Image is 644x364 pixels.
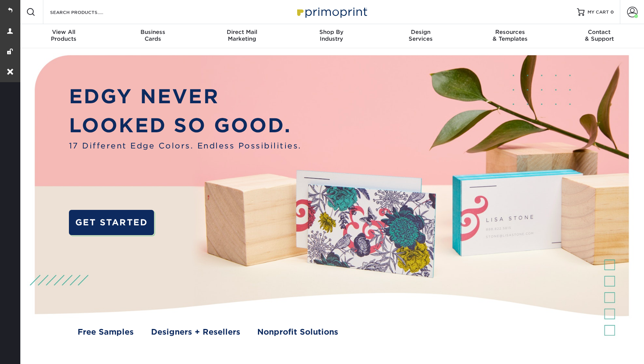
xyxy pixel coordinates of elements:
p: EDGY NEVER [69,82,302,111]
span: Shop By [287,29,376,35]
a: BusinessCards [108,24,197,48]
a: DesignServices [376,24,465,48]
span: Contact [555,29,644,35]
a: Contact& Support [555,24,644,48]
p: LOOKED SO GOOD. [69,111,302,140]
span: 0 [610,9,614,15]
a: Designers + Resellers [151,326,240,338]
a: Shop ByIndustry [287,24,376,48]
div: Industry [287,29,376,42]
div: Cards [108,29,197,42]
span: View All [19,29,108,35]
a: GET STARTED [69,210,154,236]
img: Primoprint [294,4,369,20]
a: Direct MailMarketing [197,24,287,48]
input: SEARCH PRODUCTS..... [49,8,123,17]
span: MY CART [588,9,609,15]
a: Resources& Templates [465,24,555,48]
span: Resources [465,29,555,35]
a: Nonprofit Solutions [257,326,338,338]
div: & Templates [465,29,555,42]
div: & Support [555,29,644,42]
div: Marketing [197,29,287,42]
div: Products [19,29,108,42]
a: View AllProducts [19,24,108,48]
span: Direct Mail [197,29,287,35]
a: Free Samples [78,326,134,338]
div: Services [376,29,465,42]
span: Business [108,29,197,35]
span: Design [376,29,465,35]
span: 17 Different Edge Colors. Endless Possibilities. [69,140,302,152]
